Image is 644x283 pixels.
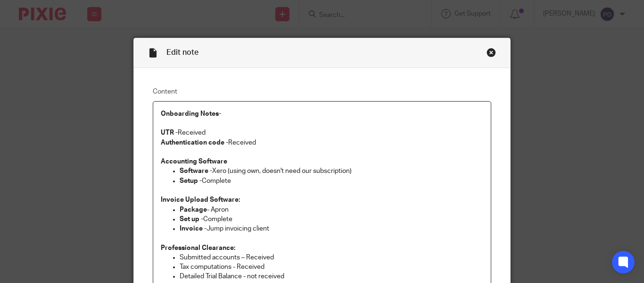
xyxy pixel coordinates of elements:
strong: UTR - [161,129,178,136]
label: Content [153,87,491,96]
div: Close this dialog window [487,48,496,57]
p: Tax computations - Received [180,262,483,272]
strong: Invoice - [180,225,206,232]
span: Edit note [166,49,198,56]
p: Complete [180,176,483,186]
p: Xero (using own, doesn't need our subscription) [180,166,483,176]
strong: Setup - [180,178,202,184]
strong: Accounting Software [161,158,227,165]
p: Jump invoicing client [180,224,483,233]
strong: Invoice Upload Software: [161,197,240,203]
strong: Set up - [180,216,203,223]
p: Received [161,128,483,137]
p: Detailed Trial Balance - not received [180,272,483,281]
p: Submitted accounts – Received [180,253,483,262]
strong: Package [180,206,207,213]
strong: Software - [180,168,212,174]
strong: Professional Clearance: [161,245,235,251]
p: Complete [180,214,483,224]
p: - Apron [180,205,483,214]
p: Received [161,138,483,147]
strong: Onboarding Notes- [161,111,221,117]
strong: Authentication code - [161,139,228,146]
